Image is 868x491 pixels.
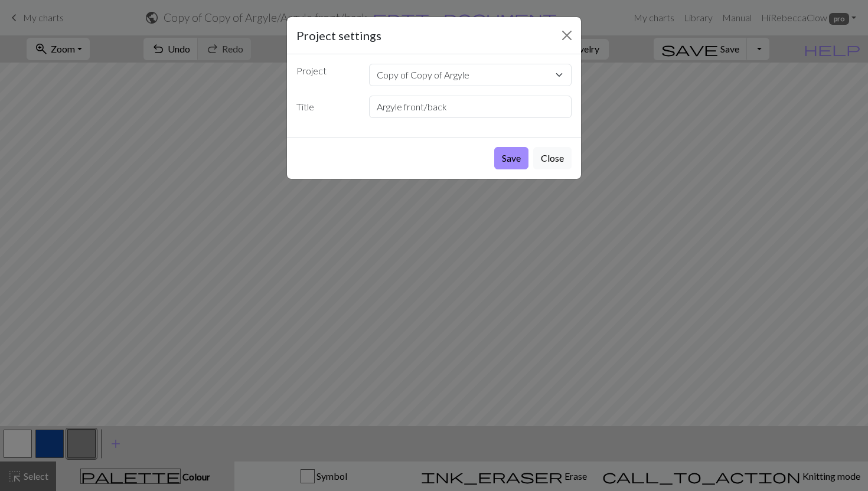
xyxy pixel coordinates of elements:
[289,64,362,81] label: Project
[296,27,381,44] h5: Project settings
[557,26,576,45] button: Close
[494,147,528,169] button: Save
[533,147,572,169] button: Close
[289,96,362,118] label: Title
